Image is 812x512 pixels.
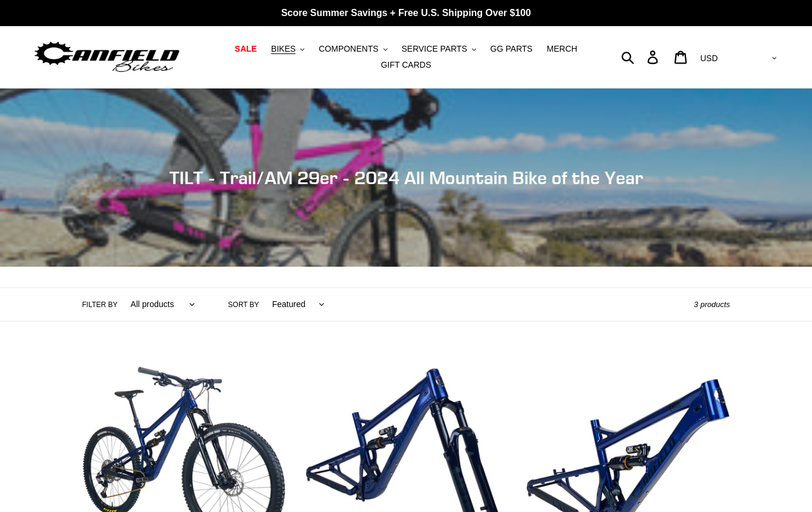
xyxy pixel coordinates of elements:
span: COMPONENTS [319,44,378,54]
span: GG PARTS [490,44,533,54]
button: BIKES [265,41,310,57]
img: Canfield Bikes [33,39,181,76]
span: SALE [235,44,257,54]
span: BIKES [271,44,295,54]
span: MERCH [547,44,577,54]
button: COMPONENTS [313,41,393,57]
span: TILT - Trail/AM 29er - 2024 All Mountain Bike of the Year [169,167,643,188]
span: GIFT CARDS [381,60,432,70]
button: SERVICE PARTS [395,41,481,57]
a: GG PARTS [484,41,539,57]
a: SALE [229,41,263,57]
label: Filter by [82,299,118,310]
span: 3 products [694,300,730,309]
label: Sort by [228,299,259,310]
a: MERCH [541,41,583,57]
span: SERVICE PARTS [401,44,467,54]
a: GIFT CARDS [375,57,438,73]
